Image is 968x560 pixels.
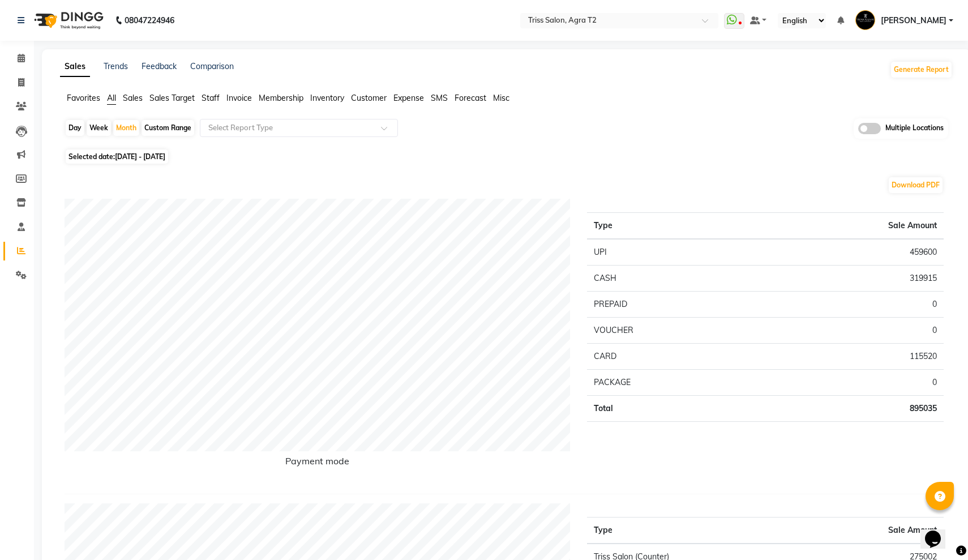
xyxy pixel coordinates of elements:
span: Sales Target [149,93,195,103]
span: SMS [431,93,448,103]
span: All [107,93,116,103]
span: [DATE] - [DATE] [115,152,165,161]
span: Multiple Locations [885,123,944,134]
td: CARD [587,343,751,369]
span: Selected date: [66,149,168,164]
span: Sales [123,93,143,103]
div: Custom Range [142,120,194,136]
span: Customer [351,93,387,103]
h6: Payment mode [65,456,570,471]
span: Inventory [310,93,344,103]
button: Generate Report [891,62,952,78]
td: VOUCHER [587,317,751,343]
span: Membership [259,93,303,103]
td: 115520 [752,343,944,369]
td: 0 [752,291,944,317]
td: PACKAGE [587,369,751,395]
a: Comparison [190,61,234,71]
td: UPI [587,239,751,266]
div: Week [87,120,111,136]
td: Total [587,395,751,421]
a: Trends [104,61,128,71]
div: Day [66,120,84,136]
td: PREPAID [587,291,751,317]
div: Month [113,120,139,136]
a: Feedback [142,61,177,71]
td: 0 [752,317,944,343]
b: 08047224946 [125,5,174,36]
span: Expense [393,93,424,103]
th: Sale Amount [752,212,944,239]
span: Invoice [226,93,252,103]
td: 895035 [752,395,944,421]
th: Type [587,212,751,239]
td: CASH [587,265,751,291]
span: Forecast [455,93,486,103]
img: logo [29,5,106,36]
td: 319915 [752,265,944,291]
a: Sales [60,57,90,77]
img: Rohit Maheshwari [855,10,875,30]
span: [PERSON_NAME] [881,15,946,27]
span: Staff [202,93,220,103]
iframe: chat widget [920,515,957,549]
span: Misc [493,93,509,103]
button: Download PDF [889,177,943,193]
td: 0 [752,369,944,395]
span: Favorites [67,93,100,103]
td: 459600 [752,239,944,266]
th: Sale Amount [836,517,944,544]
th: Type [587,517,835,544]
